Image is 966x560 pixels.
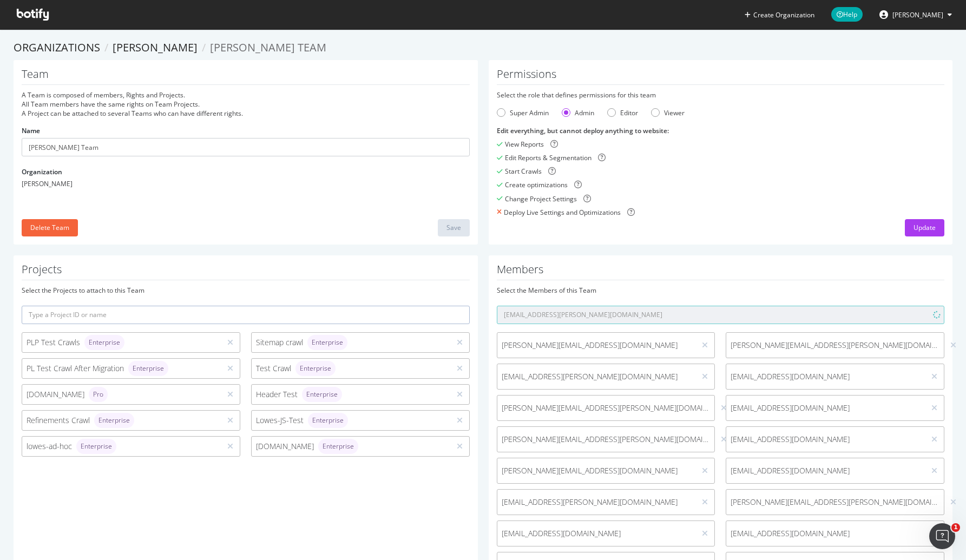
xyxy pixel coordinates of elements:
button: Update [905,219,944,236]
span: 1 [951,523,960,532]
span: Enterprise [306,391,338,398]
div: Save [446,223,461,232]
div: Refinements Crawl [27,413,216,428]
span: Enterprise [312,339,343,346]
div: Select the role that defines permissions for this team [497,90,945,100]
button: Create Organization [744,10,815,20]
div: brand label [76,439,116,454]
input: Type a Project ID or name [22,306,470,324]
span: Enterprise [312,417,344,424]
span: [PERSON_NAME][EMAIL_ADDRESS][PERSON_NAME][DOMAIN_NAME] [502,403,711,413]
div: Edit Reports & Segmentation [505,153,592,162]
input: Type a user email [497,306,945,324]
div: Select the Members of this Team [497,286,945,295]
div: Super Admin [510,108,549,117]
button: Save [438,219,470,236]
div: Super Admin [497,108,549,117]
div: Edit everything, but cannot deploy anything to website : [497,126,945,135]
div: brand label [89,387,108,402]
div: Select the Projects to attach to this Team [22,286,470,295]
h1: Members [497,263,945,280]
span: Enterprise [133,365,164,372]
div: Update [914,223,936,232]
div: View Reports [505,140,544,149]
div: lowes-ad-hoc [27,439,216,454]
span: Enterprise [98,417,130,424]
span: [EMAIL_ADDRESS][DOMAIN_NAME] [731,371,921,382]
label: Organization [22,167,62,176]
div: PL Test Crawl After Migration [27,361,216,376]
div: [DOMAIN_NAME] [256,439,446,454]
button: [PERSON_NAME] [871,6,961,23]
div: [DOMAIN_NAME] [27,387,216,402]
h1: Permissions [497,68,945,85]
ol: breadcrumbs [14,40,952,56]
div: A Team is composed of members, Rights and Projects. All Team members have the same rights on Team... [22,90,470,118]
div: Delete Team [30,223,69,232]
div: Editor [607,108,638,117]
div: Test Crawl [256,361,446,376]
div: brand label [128,361,168,376]
span: Randy Dargenio [892,10,943,19]
span: [EMAIL_ADDRESS][PERSON_NAME][DOMAIN_NAME] [502,371,692,382]
span: Enterprise [81,443,112,450]
div: brand label [307,335,347,350]
div: brand label [302,387,342,402]
div: Admin [562,108,594,117]
div: Viewer [651,108,685,117]
iframe: Intercom live chat [929,523,955,549]
div: brand label [94,413,134,428]
input: Name [22,138,470,156]
span: [PERSON_NAME][EMAIL_ADDRESS][PERSON_NAME][DOMAIN_NAME] [731,340,939,351]
span: Enterprise [89,339,120,346]
span: Help [831,7,863,22]
a: Organizations [14,40,100,55]
div: Deploy Live Settings and Optimizations [504,208,621,217]
h1: Projects [22,263,470,280]
span: [EMAIL_ADDRESS][DOMAIN_NAME] [731,403,921,413]
h1: Team [22,68,470,85]
div: brand label [84,335,124,350]
div: Editor [620,108,638,117]
span: Enterprise [300,365,331,372]
span: [EMAIL_ADDRESS][DOMAIN_NAME] [731,528,921,539]
div: Sitemap crawl [256,335,446,350]
span: [EMAIL_ADDRESS][PERSON_NAME][DOMAIN_NAME] [502,497,692,508]
span: [PERSON_NAME][EMAIL_ADDRESS][PERSON_NAME][DOMAIN_NAME] [502,434,711,445]
div: brand label [295,361,336,376]
span: [PERSON_NAME][EMAIL_ADDRESS][DOMAIN_NAME] [502,340,692,351]
span: [EMAIL_ADDRESS][DOMAIN_NAME] [731,465,921,476]
div: brand label [308,413,348,428]
button: Delete Team [22,219,78,236]
span: [PERSON_NAME] Team [210,40,326,55]
div: [PERSON_NAME] [22,179,470,188]
div: Change Project Settings [505,194,577,203]
span: [PERSON_NAME][EMAIL_ADDRESS][PERSON_NAME][DOMAIN_NAME] [731,497,939,508]
a: [PERSON_NAME] [113,40,198,55]
div: Create optimizations [505,180,568,189]
div: Viewer [664,108,685,117]
div: Admin [575,108,594,117]
span: Pro [93,391,103,398]
div: PLP Test Crawls [27,335,216,350]
div: Start Crawls [505,167,542,176]
span: [PERSON_NAME][EMAIL_ADDRESS][DOMAIN_NAME] [502,465,692,476]
span: Enterprise [323,443,354,450]
div: Lowes-JS-Test [256,413,446,428]
label: Name [22,126,40,135]
span: [EMAIL_ADDRESS][DOMAIN_NAME] [731,434,921,445]
span: [EMAIL_ADDRESS][DOMAIN_NAME] [502,528,692,539]
div: Header Test [256,387,446,402]
div: brand label [318,439,358,454]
